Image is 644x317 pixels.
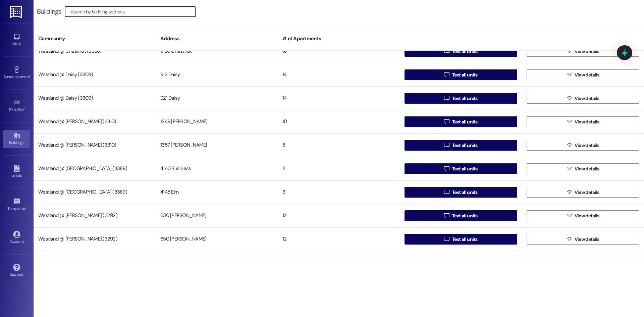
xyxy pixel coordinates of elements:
[278,31,400,47] div: # of Apartments
[34,31,156,47] div: Community
[71,7,195,16] input: Search by building address
[3,262,30,280] a: Support
[10,6,23,18] img: ResiDesk Logo
[3,31,30,49] a: Inbox
[37,8,61,15] div: Buildings
[26,205,27,210] span: •
[30,73,31,78] span: •
[3,163,30,181] a: Leads
[156,31,278,47] div: Address
[24,106,25,111] span: •
[3,196,30,214] a: Templates •
[3,229,30,247] a: Account
[3,130,30,148] a: Buildings
[3,97,30,115] a: Site Visit •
